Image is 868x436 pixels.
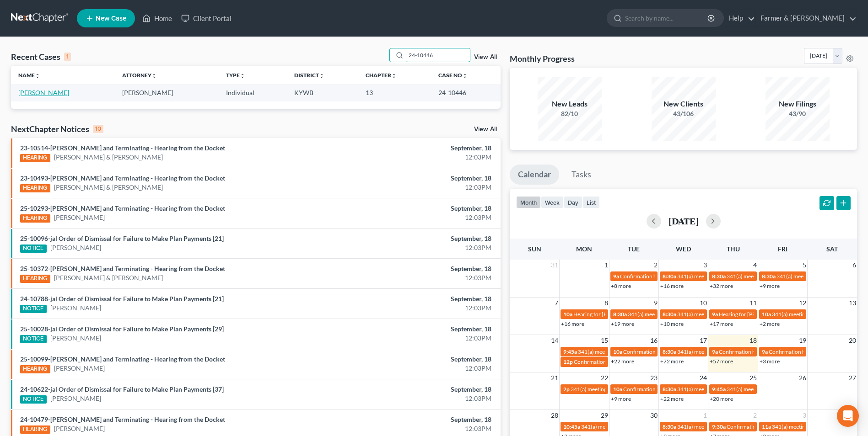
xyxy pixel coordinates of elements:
div: September, 18 [340,234,491,243]
span: 2 [752,410,758,421]
a: 23-10514-[PERSON_NAME] and Terminating - Hearing from the Docket [20,144,225,152]
span: 21 [550,372,559,383]
div: 12:03PM [340,213,491,222]
span: Tue [628,245,640,253]
a: 24-10788-jal Order of Dismissal for Failure to Make Plan Payments [21] [20,295,224,303]
span: 30 [649,410,658,421]
span: 18 [749,335,758,346]
div: HEARING [20,365,50,373]
span: Hearing for [PERSON_NAME] [719,311,790,318]
a: View All [474,126,497,133]
button: list [582,196,600,208]
span: 8 [604,298,609,308]
a: [PERSON_NAME] [18,89,69,96]
span: 1 [702,410,708,421]
span: 9:30a [712,423,726,430]
div: HEARING [20,154,50,162]
a: 24-10622-jal Order of Dismissal for Failure to Make Plan Payments [37] [20,385,224,393]
span: 23 [649,372,658,383]
span: 341(a) meeting for [PERSON_NAME] & [PERSON_NAME] [677,348,814,355]
div: September, 18 [340,174,491,183]
span: 14 [550,335,559,346]
td: 13 [358,84,431,101]
a: +9 more [760,282,780,289]
span: 8:30a [663,348,676,355]
a: Nameunfold_more [18,72,40,79]
td: Individual [219,84,287,101]
span: 9a [613,273,619,280]
div: September, 18 [340,204,491,213]
span: Confirmation hearing for [PERSON_NAME] [727,423,830,430]
a: 23-10493-[PERSON_NAME] and Terminating - Hearing from the Docket [20,174,225,182]
a: [PERSON_NAME] [50,334,101,343]
div: 12:03PM [340,303,491,313]
span: 341(a) meeting for [PERSON_NAME] [571,386,659,393]
span: 3 [702,260,708,271]
span: 10:45a [563,423,580,430]
a: +9 more [611,395,631,402]
span: 20 [848,335,857,346]
div: 10 [93,125,103,133]
a: Districtunfold_more [294,72,324,79]
span: Confirmation hearing for [PERSON_NAME] [623,348,727,355]
i: unfold_more [151,73,157,79]
i: unfold_more [462,73,468,79]
span: 13 [848,298,857,308]
span: Thu [727,245,740,253]
h3: Monthly Progress [510,53,575,64]
div: September, 18 [340,415,491,424]
a: +19 more [611,320,634,327]
a: [PERSON_NAME] [54,213,105,222]
span: Hearing for [PERSON_NAME] & [PERSON_NAME] [573,311,693,318]
span: 19 [798,335,807,346]
td: 24-10446 [431,84,501,101]
span: 4 [752,260,758,271]
div: Open Intercom Messenger [837,405,859,427]
a: +22 more [611,358,634,365]
span: 8:30a [762,273,776,280]
span: 12p [563,358,573,365]
a: +20 more [710,395,733,402]
div: 1 [64,53,71,61]
button: week [541,196,564,208]
span: 10a [613,386,622,393]
div: September, 18 [340,144,491,153]
div: NOTICE [20,395,47,404]
span: 16 [649,335,658,346]
button: month [516,196,541,208]
a: +3 more [760,358,780,365]
a: [PERSON_NAME] [54,424,105,433]
a: Calendar [510,165,559,185]
span: 12 [798,298,807,308]
div: 12:03PM [340,183,491,192]
span: 25 [749,372,758,383]
span: Confirmation hearing for [PERSON_NAME] [719,348,823,355]
a: Help [724,10,755,27]
div: New Clients [652,99,716,109]
span: 15 [600,335,609,346]
div: 12:03PM [340,153,491,162]
a: +57 more [710,358,733,365]
span: 3 [802,410,807,421]
input: Search by name... [406,48,470,62]
span: 10 [699,298,708,308]
a: Typeunfold_more [226,72,245,79]
div: NOTICE [20,305,47,313]
a: [PERSON_NAME] & [PERSON_NAME] [54,183,163,192]
span: 22 [600,372,609,383]
div: 82/10 [538,109,602,118]
span: 341(a) meeting for [PERSON_NAME] [772,311,860,318]
span: 2p [563,386,570,393]
a: Farmer & [PERSON_NAME] [756,10,857,27]
span: 10a [563,311,572,318]
button: day [564,196,582,208]
div: September, 18 [340,324,491,334]
span: Sun [528,245,541,253]
span: 8:30a [663,386,676,393]
span: Sat [826,245,838,253]
div: NOTICE [20,335,47,343]
a: 25-10096-jal Order of Dismissal for Failure to Make Plan Payments [21] [20,234,224,242]
span: 9:45a [712,386,726,393]
a: +32 more [710,282,733,289]
span: 2 [653,260,658,271]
